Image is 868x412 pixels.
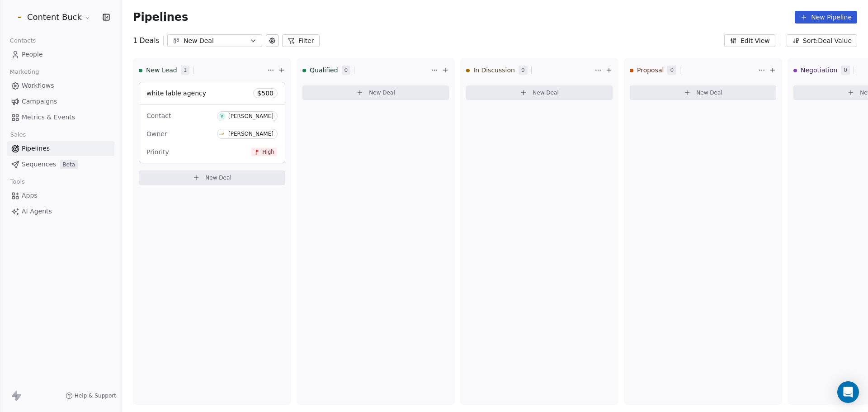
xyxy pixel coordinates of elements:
button: Content Buck [11,9,93,25]
span: Tools [6,175,28,189]
a: Metrics & Events [7,110,114,125]
div: [PERSON_NAME] [228,131,274,137]
div: V [220,113,223,120]
span: Priority [146,148,169,156]
span: New Deal [696,89,722,96]
span: People [22,50,43,59]
button: New Deal [466,85,613,100]
a: Campaigns [7,94,114,109]
button: New Deal [302,85,449,100]
a: AI Agents [7,204,114,219]
span: Campaigns [22,97,57,106]
div: white lable agency$500ContactV[PERSON_NAME]OwnerP[PERSON_NAME]PriorityHigh [139,82,285,163]
span: Sales [6,128,30,142]
span: Deals [139,35,160,46]
div: 1 [133,35,160,46]
div: Open Intercom Messenger [837,381,859,403]
span: $ 500 [257,89,274,98]
button: Sort: Deal Value [787,34,857,47]
a: Help & Support [66,392,116,399]
span: 0 [342,66,351,75]
span: Apps [22,191,38,200]
span: Sequences [22,160,56,169]
span: Negotiation [801,66,837,75]
span: New Deal [369,89,395,96]
span: New Deal [533,89,559,96]
button: New Pipeline [795,11,857,24]
img: Black%20and%20Red%20Letter%20SM%20Elegant%20and%20Luxury%20Logo%20(1).png [13,12,24,23]
div: Qualified0 [302,58,429,82]
button: Edit View [724,34,775,47]
span: white lable agency [146,90,206,97]
span: Owner [146,130,167,137]
span: Beta [60,160,78,169]
span: In Discussion [473,66,515,75]
span: Contacts [6,34,40,47]
div: In Discussion0 [466,58,593,82]
span: Contact [146,112,171,119]
span: Qualified [310,66,338,75]
a: Apps [7,188,114,203]
span: Workflows [22,81,54,90]
button: Filter [282,34,320,47]
div: New Deal [184,36,246,46]
span: Proposal [637,66,664,75]
a: People [7,47,114,62]
button: New Deal [630,85,776,100]
span: New Deal [205,174,231,181]
span: AI Agents [22,207,52,216]
a: Pipelines [7,141,114,156]
span: 1 [181,66,190,75]
div: New Lead1 [139,58,265,82]
span: Metrics & Events [22,113,75,122]
a: SequencesBeta [7,157,114,172]
span: 0 [841,66,850,75]
span: Pipelines [133,11,188,24]
span: Marketing [6,65,43,79]
button: New Deal [139,170,285,185]
div: Proposal0 [630,58,756,82]
img: P [218,131,225,137]
span: New Lead [146,66,177,75]
a: Workflows [7,78,114,93]
span: High [262,148,274,155]
span: Pipelines [22,144,50,153]
span: Content Buck [27,11,82,23]
div: [PERSON_NAME] [228,113,274,119]
span: 0 [667,66,676,75]
span: 0 [519,66,528,75]
span: Help & Support [75,392,116,399]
